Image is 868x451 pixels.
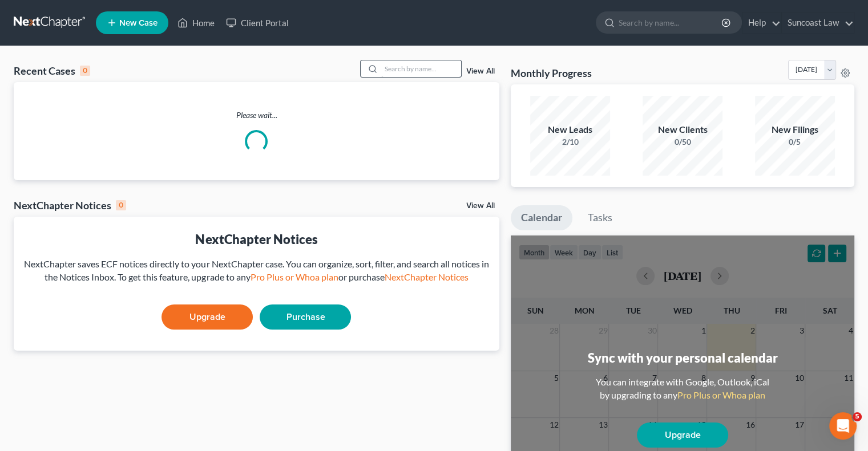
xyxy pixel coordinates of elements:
[23,258,490,284] div: NextChapter saves ECF notices directly to your NextChapter case. You can organize, sort, filter, ...
[14,109,499,121] p: Please wait...
[853,412,862,421] span: 5
[782,13,854,33] a: Suncoast Law
[116,200,126,210] div: 0
[220,13,294,33] a: Client Portal
[591,376,774,402] div: You can integrate with Google, Outlook, iCal by upgrading to any
[172,13,220,33] a: Home
[677,389,765,400] a: Pro Plus or Whoa plan
[466,202,495,210] a: View All
[466,67,495,75] a: View All
[829,412,857,440] iframe: Intercom live chat
[14,64,90,78] div: Recent Cases
[578,205,623,230] a: Tasks
[619,12,723,33] input: Search by name...
[381,60,461,77] input: Search by name...
[80,66,90,76] div: 0
[14,198,126,212] div: NextChapter Notices
[511,66,592,80] h3: Monthly Progress
[637,422,728,448] a: Upgrade
[384,271,468,282] a: NextChapter Notices
[643,136,722,148] div: 0/50
[530,136,610,148] div: 2/10
[250,271,338,282] a: Pro Plus or Whoa plan
[643,123,722,136] div: New Clients
[23,230,490,248] div: NextChapter Notices
[162,304,253,330] a: Upgrade
[530,123,610,136] div: New Leads
[587,349,777,367] div: Sync with your personal calendar
[742,13,781,33] a: Help
[260,304,351,330] a: Purchase
[755,123,835,136] div: New Filings
[755,136,835,148] div: 0/5
[511,205,572,230] a: Calendar
[119,19,158,27] span: New Case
